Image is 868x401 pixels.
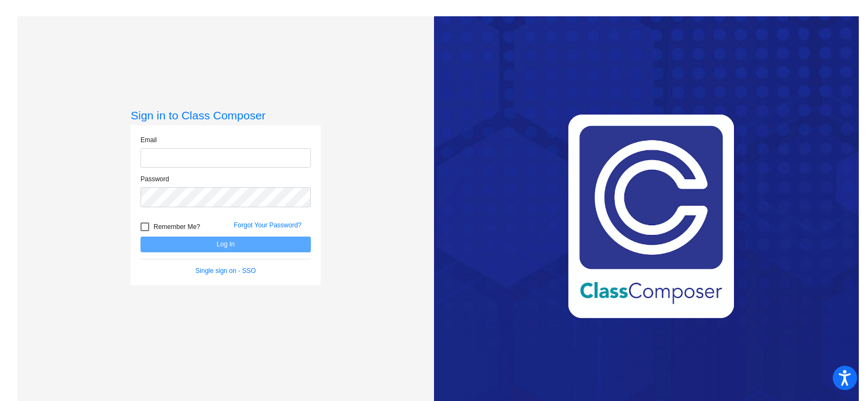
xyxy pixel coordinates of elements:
[195,267,256,275] a: Single sign on - SSO
[234,221,302,229] a: Forgot Your Password?
[154,220,200,233] span: Remember Me?
[141,135,157,145] label: Email
[141,174,169,184] label: Password
[141,237,311,252] button: Log In
[131,109,321,122] h3: Sign in to Class Composer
